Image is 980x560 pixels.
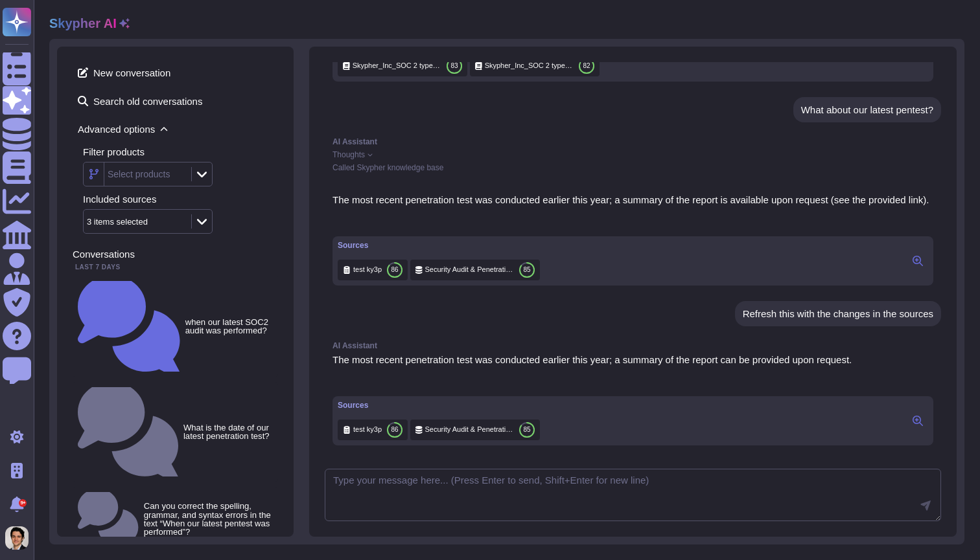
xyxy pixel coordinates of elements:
[450,63,458,69] span: 83
[5,526,29,550] img: user
[358,375,369,386] button: Dislike this response
[108,170,170,179] div: Select products
[425,425,515,434] span: Security Audit & Penetration test
[73,62,278,83] span: New conversation
[410,420,540,440] div: Click to preview/edit this source
[353,265,382,274] span: test ky3p
[332,195,933,205] p: The most recent penetration test was conducted earlier this year; a summary of the report is avai...
[144,502,273,536] small: Can you correct the spelling, grammar, and syntax errors in the text “When our latest pentest was...
[391,427,398,433] span: 86
[332,151,365,159] span: Thoughts
[345,215,356,225] button: Like this response
[332,342,933,350] div: AI Assistant
[801,105,933,115] div: What about our latest pentest?
[353,61,441,71] span: Skypher_Inc_SOC 2 type 2 .pdf
[485,61,574,71] span: Skypher_Inc_SOC 2 type 2 .pdf
[743,309,933,319] div: Refresh this with the changes in the sources
[338,56,467,76] div: Click to preview/edit this source
[345,375,356,385] button: Like this response
[410,260,540,280] div: Click to preview/edit this source
[523,267,530,273] span: 85
[332,375,343,386] button: Copy this response
[523,427,530,433] span: 85
[338,260,408,280] div: Click to preview/edit this source
[83,194,278,204] div: Included sources
[73,119,278,139] span: Advanced options
[73,249,278,259] div: Conversations
[353,425,382,434] span: test ky3p
[358,216,369,226] button: Dislike this response
[907,253,928,269] button: Click to view sources in the right panel
[73,264,278,271] div: Last 7 days
[338,420,408,440] div: Click to preview/edit this source
[83,147,278,157] div: Filter products
[332,138,933,146] div: AI Assistant
[183,423,273,440] small: What is the date of our latest penetration test?
[425,265,515,274] span: Security Audit & Penetration test
[49,16,117,31] h2: Skypher AI
[332,216,343,226] button: Copy this response
[338,401,540,409] div: Sources
[19,499,27,507] div: 9+
[87,218,148,226] div: 3 items selected
[338,241,540,249] div: Sources
[907,413,928,429] button: Click to view sources in the right panel
[73,91,278,111] span: Search old conversations
[3,524,38,552] button: user
[470,56,600,76] div: Click to preview/edit this source
[583,63,590,69] span: 82
[332,355,933,364] p: The most recent penetration test was conducted earlier this year; a summary of the report can be ...
[391,267,398,273] span: 86
[332,163,443,172] span: Called Skypher knowledge base
[185,318,273,335] small: when our latest SOC2 audit was performed?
